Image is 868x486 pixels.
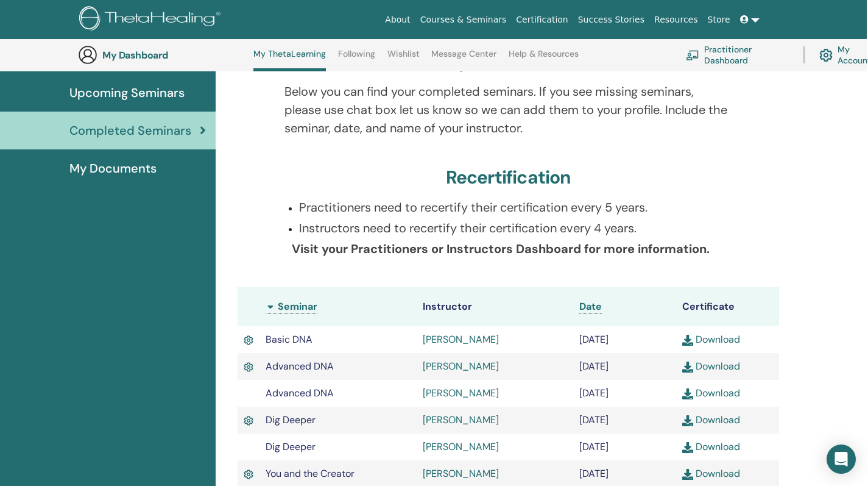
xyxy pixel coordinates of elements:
span: My Documents [69,159,157,177]
a: [PERSON_NAME] [423,387,499,399]
a: Date [579,300,602,313]
img: Active Certificate [244,414,253,427]
td: [DATE] [573,353,676,380]
h3: Completed Seminars [418,51,598,73]
a: Download [682,467,740,480]
span: Upcoming Seminars [69,84,185,102]
a: [PERSON_NAME] [423,333,499,346]
a: Courses & Seminars [415,9,512,31]
p: Instructors need to recertify their certification every 4 years. [299,219,733,237]
a: [PERSON_NAME] [423,360,499,373]
a: Success Stories [573,9,649,31]
span: Dig Deeper [266,413,316,426]
img: Active Certificate [244,334,253,347]
img: cog.svg [819,46,833,65]
a: Message Center [431,49,496,68]
a: My ThetaLearning [253,49,326,71]
h3: My Dashboard [102,49,224,61]
td: [DATE] [573,380,676,407]
img: download.svg [682,335,693,346]
a: Download [682,360,740,373]
a: Resources [649,9,703,31]
a: Download [682,333,740,346]
th: Instructor [417,287,574,326]
span: Date [579,300,602,313]
span: Advanced DNA [266,387,334,399]
a: [PERSON_NAME] [423,467,499,480]
img: Active Certificate [244,360,253,374]
a: Download [682,413,740,426]
a: [PERSON_NAME] [423,440,499,453]
img: download.svg [682,469,693,480]
span: Dig Deeper [266,440,316,453]
div: Open Intercom Messenger [827,445,856,474]
td: [DATE] [573,434,676,460]
p: Practitioners need to recertify their certification every 5 years. [299,198,733,216]
th: Certificate [676,287,779,326]
a: [PERSON_NAME] [423,413,499,426]
img: generic-user-icon.jpg [78,45,97,65]
td: [DATE] [573,326,676,353]
span: Advanced DNA [266,360,334,373]
p: Below you can find your completed seminars. If you see missing seminars, please use chat box let ... [284,82,733,137]
img: logo.png [79,6,225,34]
a: Following [338,49,375,68]
img: download.svg [682,362,693,373]
img: download.svg [682,442,693,453]
img: download.svg [682,388,693,399]
b: Visit your Practitioners or Instructors Dashboard for more information. [292,241,710,257]
a: Wishlist [387,49,420,68]
span: You and the Creator [266,467,355,480]
a: Download [682,440,740,453]
td: [DATE] [573,407,676,434]
a: Help & Resources [509,49,579,68]
h3: Recertification [446,166,571,188]
img: download.svg [682,415,693,426]
img: chalkboard-teacher.svg [686,50,699,60]
a: About [380,9,415,31]
img: Active Certificate [244,468,253,481]
a: Practitioner Dashboard [686,41,789,68]
a: Download [682,387,740,399]
a: Store [703,9,735,31]
span: Basic DNA [266,333,312,346]
a: Certification [511,9,573,31]
span: Completed Seminars [69,121,191,140]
